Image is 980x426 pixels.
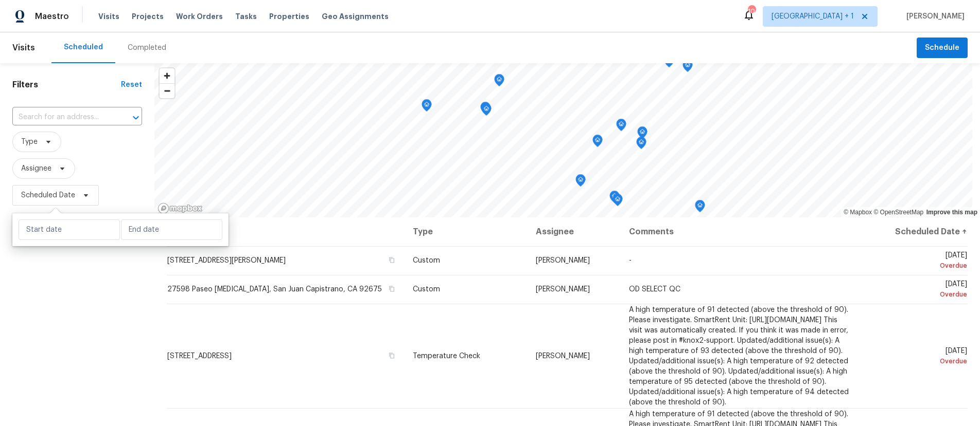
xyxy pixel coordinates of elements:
[844,209,872,216] a: Mapbox
[869,289,967,300] div: Overdue
[926,209,977,216] a: Improve this map
[917,38,968,59] button: Schedule
[609,191,620,207] div: Map marker
[682,60,693,76] div: Map marker
[12,80,121,90] h1: Filters
[21,163,51,174] span: Assignee
[869,281,967,300] span: [DATE]
[748,6,755,16] div: 10
[269,11,309,22] span: Properties
[160,68,174,83] button: Zoom in
[167,286,382,293] span: 27598 Paseo [MEDICAL_DATA], San Juan Capistrano, CA 92675
[629,257,632,264] span: -
[129,110,143,125] button: Open
[629,306,849,406] span: A high temperature of 91 detected (above the threshold of 90). Please investigate. SmartRent Unit...
[902,11,965,22] span: [PERSON_NAME]
[405,217,528,246] th: Type
[387,284,396,293] button: Copy Address
[167,217,405,246] th: Address
[387,255,396,265] button: Copy Address
[536,353,590,360] span: [PERSON_NAME]
[64,42,103,52] div: Scheduled
[861,217,968,246] th: Scheduled Date ↑
[322,11,389,22] span: Geo Assignments
[128,43,166,53] div: Completed
[121,219,222,240] input: End date
[536,257,590,264] span: [PERSON_NAME]
[869,252,967,271] span: [DATE]
[612,194,623,210] div: Map marker
[157,202,203,214] a: Mapbox homepage
[422,99,432,115] div: Map marker
[494,74,504,90] div: Map marker
[592,135,603,151] div: Map marker
[528,217,621,246] th: Assignee
[235,13,257,20] span: Tasks
[387,351,396,360] button: Copy Address
[132,11,164,22] span: Projects
[160,83,174,98] button: Zoom out
[413,286,440,293] span: Custom
[869,261,967,271] div: Overdue
[869,356,967,366] div: Overdue
[772,11,854,22] span: [GEOGRAPHIC_DATA] + 1
[167,353,232,360] span: [STREET_ADDRESS]
[695,200,705,216] div: Map marker
[621,217,861,246] th: Comments
[616,119,626,135] div: Map marker
[925,42,959,54] span: Schedule
[629,286,680,293] span: OD SELECT QC
[575,174,586,190] div: Map marker
[12,109,113,125] input: Search for an address...
[636,137,646,153] div: Map marker
[481,103,492,119] div: Map marker
[480,102,491,118] div: Map marker
[21,190,75,200] span: Scheduled Date
[35,11,69,22] span: Maestro
[413,353,480,360] span: Temperature Check
[413,257,440,264] span: Custom
[167,257,286,264] span: [STREET_ADDRESS][PERSON_NAME]
[19,219,120,240] input: Start date
[869,347,967,366] span: [DATE]
[176,11,223,22] span: Work Orders
[121,80,142,90] div: Reset
[637,126,647,142] div: Map marker
[536,286,590,293] span: [PERSON_NAME]
[21,137,38,147] span: Type
[12,36,35,59] span: Visits
[154,63,972,217] canvas: Map
[98,11,119,22] span: Visits
[873,209,923,216] a: OpenStreetMap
